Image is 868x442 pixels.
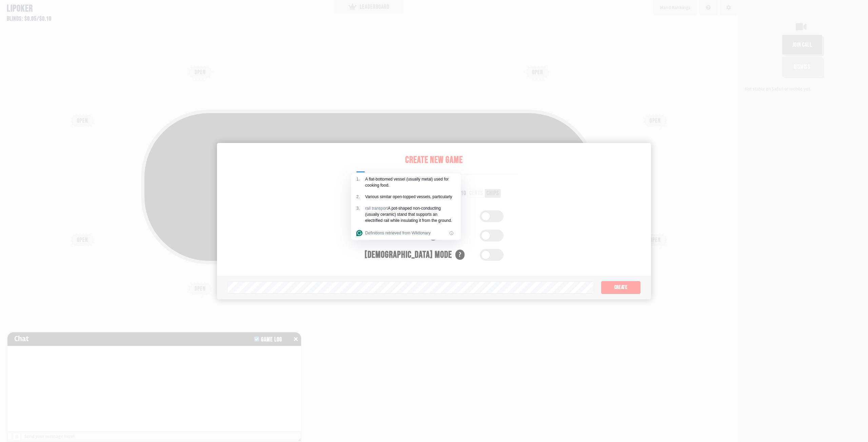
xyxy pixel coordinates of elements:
[782,57,823,77] button: Dismiss
[71,237,94,243] div: OPEN
[189,286,212,292] div: OPEN
[660,4,690,11] div: Hand Rankings
[189,69,212,76] div: OPEN
[526,69,549,76] div: OPEN
[526,286,549,292] div: OPEN
[71,118,94,124] div: OPEN
[341,177,397,197] button: COPY GAME LINK
[741,85,865,92] div: Not stable on Safari or mobile yet.
[343,164,394,174] div: Pot: $0.00
[644,118,667,124] div: OPEN
[782,35,823,55] button: join call
[358,286,380,292] div: OPEN
[349,3,389,10] div: LEADERBOARD
[258,337,284,343] div: Game Log
[644,237,667,243] div: OPEN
